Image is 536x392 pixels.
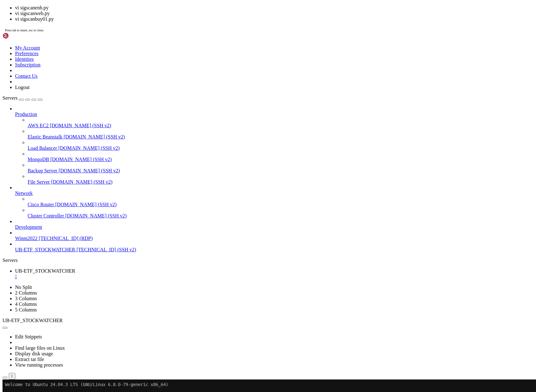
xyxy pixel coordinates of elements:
[28,151,533,162] li: MongoDB [DOMAIN_NAME] (SSH v2)
[28,134,533,140] a: Elastic Beanstalk [DOMAIN_NAME] (SSH v2)
[3,169,50,174] span: ubuntu@vps-d35ccc65
[3,258,533,263] div: Servers
[15,224,533,230] a: Development
[28,202,54,207] span: Cisco Router
[3,195,50,200] span: ubuntu@vps-d35ccc65
[15,247,75,252] span: UB-ETF_STOCKWATCHER
[138,190,158,195] span: instance
[15,241,533,253] li: UB-ETF_STOCKWATCHER [TECHNICAL_ID] (SSH v2)
[28,207,533,219] li: Cluster Controller [DOMAIN_NAME] (SSH v2)
[53,195,80,200] span: ~/Project51
[3,128,454,133] x-row: 0 updates can be applied immediately.
[77,247,136,252] span: [TECHNICAL_ID] (SSH v2)
[15,274,533,280] a: 
[3,117,454,123] x-row: Expanded Security Maintenance for Applications is not enabled.
[28,123,533,128] a: AWS EC2 [DOMAIN_NAME] (SSH v2)
[28,123,49,128] span: AWS EC2
[15,45,40,50] a: My Account
[3,180,454,185] x-row: asx300-old.json asx_fixed_signals.csv asx_stock_signals_20250828_142352.csv notes.txt sigscan02.p...
[15,345,65,351] a: Find large files on Linux
[15,301,37,307] a: 4 Columns
[15,307,37,312] a: 5 Columns
[15,362,63,368] a: View running processes
[53,169,80,174] span: ~/Project51
[3,60,454,65] x-row: Swap usage: 0%
[28,179,533,185] a: File Server [DOMAIN_NAME] (SSH v2)
[5,29,44,32] span: Press tab to insert, esc to close.
[50,123,111,128] span: [DOMAIN_NAME] (SSH v2)
[15,51,39,56] a: Preferences
[51,179,113,185] span: [DOMAIN_NAME] (SSH v2)
[15,62,40,67] a: Subscription
[3,70,454,76] x-row: Users logged in: 0
[3,55,454,60] x-row: Memory usage: 31%
[3,76,454,81] x-row: IPv4 address for ens3: [TECHNICAL_ID]
[106,195,108,201] div: (39, 37)
[28,145,57,151] span: Load Balancer
[15,351,53,356] a: Display disk usage
[15,191,533,196] a: Network
[3,159,454,164] x-row: Last login: [DATE] from [TECHNICAL_ID]
[50,157,112,162] span: [DOMAIN_NAME] (SSH v2)
[3,143,454,149] x-row: See [URL][DOMAIN_NAME] or run: sudo pro status
[3,318,63,323] span: UB-ETF_STOCKWATCHER
[15,247,533,253] a: UB-ETF_STOCKWATCHER [TECHNICAL_ID] (SSH v2)
[28,179,50,185] span: File Server
[28,157,533,162] a: MongoDB [DOMAIN_NAME] (SSH v2)
[28,174,533,185] li: File Server [DOMAIN_NAME] (SSH v2)
[3,164,50,169] span: ubuntu@vps-d35ccc65
[15,268,75,274] span: UB-ETF_STOCKWATCHER
[15,112,37,117] span: Production
[3,96,454,102] x-row: just raised the bar for easy, resilient and secure K8s cluster deployment.
[28,213,533,219] a: Cluster Controller [DOMAIN_NAME] (SSH v2)
[3,169,454,175] x-row: : $ ls
[28,157,49,162] span: MongoDB
[28,168,57,173] span: Backup Server
[3,175,454,180] x-row: '=3.7,' asx300.txt asx_signals.csv sigscan01.py sigscan05.py sigscanbuy01.py
[15,268,533,280] a: UB-ETF_STOCKWATCHER
[3,138,454,143] x-row: Enable ESM Apps to receive additional future security updates.
[65,213,127,218] span: [DOMAIN_NAME] (SSH v2)
[59,168,120,173] span: [DOMAIN_NAME] (SSH v2)
[15,296,37,301] a: 3 Columns
[3,33,39,39] img: Shellngn
[15,5,533,11] li: vi sigscanenh.py
[3,185,454,190] x-row: [DOMAIN_NAME] asx_hybrid_signals.csv asx_stock_signals_detailed_20250828_142352.json signals.csv ...
[15,191,33,196] span: Network
[15,85,29,90] a: Logout
[3,44,454,50] x-row: System load: 0.01
[3,50,454,55] x-row: Usage of /: 24.6% of 76.45GB
[28,128,533,140] li: Elastic Beanstalk [DOMAIN_NAME] (SSH v2)
[15,11,533,16] li: vi sigscanweb.py
[3,81,454,86] x-row: IPv6 address for ens3: [TECHNICAL_ID]
[3,18,454,24] x-row: * Management: [URL][DOMAIN_NAME]
[3,95,18,101] span: Servers
[58,145,120,151] span: [DOMAIN_NAME] (SSH v2)
[15,73,38,79] a: Contact Us
[28,196,533,207] li: Cisco Router [DOMAIN_NAME] (SSH v2)
[3,107,454,112] x-row: [URL][DOMAIN_NAME]
[3,164,454,169] x-row: : $ cd Project51
[15,334,42,339] a: Edit Snippets
[15,236,37,241] span: Winm2022
[15,185,533,219] li: Network
[3,195,454,201] x-row: : $ vi sig
[3,65,454,71] x-row: Processes: 148
[15,56,34,62] a: Identities
[64,134,125,139] span: [DOMAIN_NAME] (SSH v2)
[28,134,62,139] span: Elastic Beanstalk
[28,213,64,218] span: Cluster Controller
[3,24,454,29] x-row: * Support: [URL][DOMAIN_NAME]
[15,285,32,290] a: No Split
[3,95,43,101] a: Servers
[15,112,533,117] a: Production
[28,168,533,174] a: Backup Server [DOMAIN_NAME] (SSH v2)
[15,236,533,241] a: Winm2022 [TECHNICAL_ID] (RDP)
[28,145,533,151] a: Load Balancer [DOMAIN_NAME] (SSH v2)
[3,3,454,8] x-row: Welcome to Ubuntu 24.04.3 LTS (GNU/Linux 6.8.0-79-generic x86_64)
[28,140,533,151] li: Load Balancer [DOMAIN_NAME] (SSH v2)
[15,16,533,22] li: vi sigscanbuy01.py
[9,373,15,379] button: 
[28,117,533,128] li: AWS EC2 [DOMAIN_NAME] (SSH v2)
